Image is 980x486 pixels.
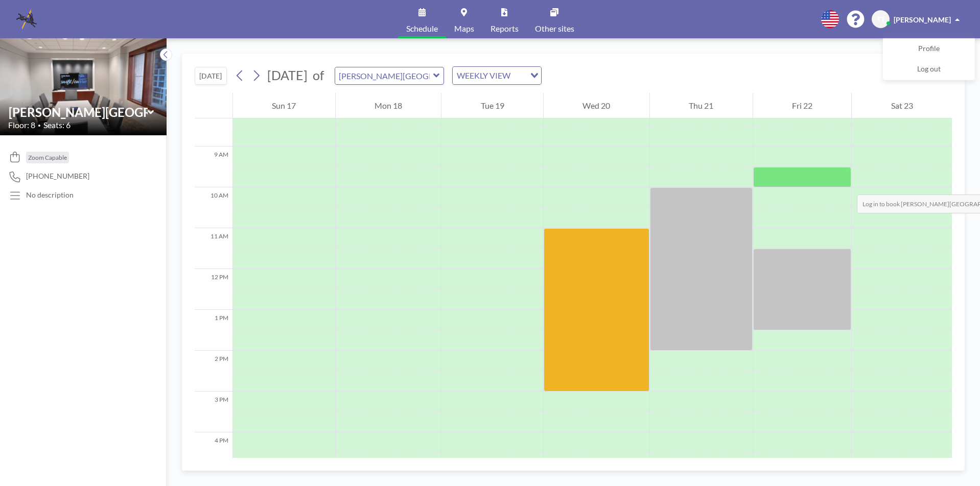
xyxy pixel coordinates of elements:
[9,105,148,119] input: Ansley Room
[852,93,952,118] div: Sat 23
[195,351,232,392] div: 2 PM
[43,120,71,130] span: Seats: 6
[195,392,232,432] div: 3 PM
[535,25,574,33] span: Other sites
[16,9,37,30] img: organization-logo
[894,15,951,24] span: [PERSON_NAME]
[335,67,433,84] input: Ansley Room
[195,106,232,147] div: 8 AM
[38,122,41,129] span: •
[195,187,232,228] div: 10 AM
[918,44,940,54] span: Profile
[454,25,474,33] span: Maps
[28,154,67,161] span: Zoom Capable
[195,228,232,269] div: 11 AM
[195,67,227,85] button: [DATE]
[917,64,941,75] span: Log out
[336,93,441,118] div: Mon 18
[455,69,512,82] span: WEEKLY VIEW
[313,67,324,83] span: of
[453,67,541,84] div: Search for option
[491,25,519,33] span: Reports
[544,93,649,118] div: Wed 20
[195,432,232,473] div: 4 PM
[514,69,524,82] input: Search for option
[8,120,35,130] span: Floor: 8
[877,15,885,24] span: TT
[441,93,543,118] div: Tue 19
[883,59,974,80] a: Log out
[650,93,753,118] div: Thu 21
[26,190,74,200] div: No description
[195,147,232,187] div: 9 AM
[267,67,308,83] span: [DATE]
[753,93,852,118] div: Fri 22
[26,172,89,181] span: [PHONE_NUMBER]
[195,269,232,310] div: 12 PM
[883,39,974,59] a: Profile
[406,25,438,33] span: Schedule
[195,310,232,351] div: 1 PM
[233,93,335,118] div: Sun 17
